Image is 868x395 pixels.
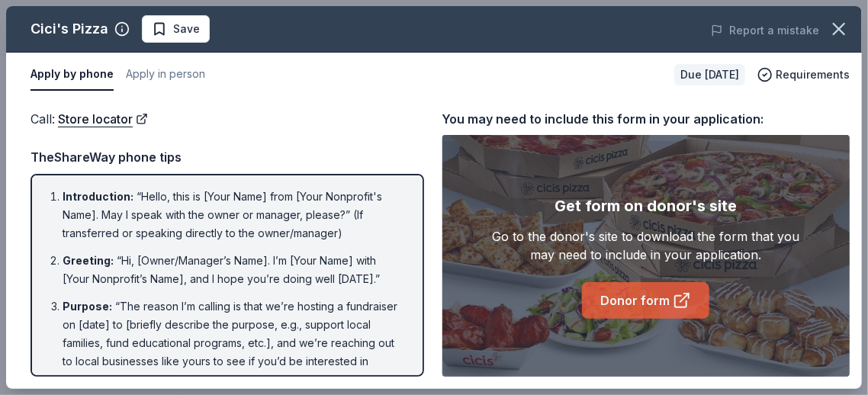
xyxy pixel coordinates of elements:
span: Purpose : [63,300,112,313]
div: You may need to include this form in your application: [442,109,850,129]
div: Get form on donor's site [555,194,738,218]
div: Cici's Pizza [31,17,108,41]
button: Apply by phone [31,59,114,91]
button: Requirements [757,66,850,84]
div: TheShareWay phone tips [31,147,424,167]
span: Requirements [776,66,850,84]
li: “Hello, this is [Your Name] from [Your Nonprofit's Name]. May I speak with the owner or manager, ... [63,188,401,242]
span: Save [173,20,200,38]
button: Save [142,15,210,43]
button: Report a mistake [711,21,819,40]
span: Introduction : [63,190,133,203]
button: Apply in person [126,59,205,91]
a: Store locator [58,109,148,129]
li: “Hi, [Owner/Manager’s Name]. I’m [Your Name] with [Your Nonprofit’s Name], and I hope you’re doin... [63,252,401,288]
div: Due [DATE] [674,64,745,85]
div: Go to the donor's site to download the form that you may need to include in your application. [483,227,809,264]
span: Greeting : [63,254,114,267]
li: “The reason I’m calling is that we’re hosting a fundraiser on [date] to [briefly describe the pur... [63,297,401,389]
a: Donor form [582,282,709,319]
div: Call : [31,109,424,129]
